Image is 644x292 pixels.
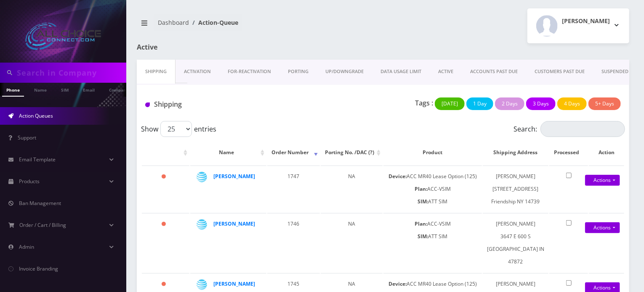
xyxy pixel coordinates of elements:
a: Company [105,83,133,96]
button: [PERSON_NAME] [527,8,629,43]
input: Search in Company [17,65,124,81]
span: Products [19,178,40,185]
a: [PERSON_NAME] [213,280,255,287]
a: FOR-REActivation [219,60,279,84]
a: SUSPENDED [593,60,637,84]
label: Search: [514,121,625,137]
a: [PERSON_NAME] [213,220,255,227]
img: Shipping [145,103,150,107]
span: Support [18,134,36,141]
td: 1747 [267,166,320,212]
a: DATA USAGE LIMIT [372,60,430,84]
a: ACCOUNTS PAST DUE [462,60,526,84]
button: 3 Days [526,97,556,110]
span: Ban Management [19,200,61,207]
span: Admin [19,243,34,250]
a: [PERSON_NAME] [213,173,255,180]
li: Action-Queue [189,18,238,27]
td: [PERSON_NAME] [STREET_ADDRESS] Friendship NY 14739 [483,166,548,212]
b: Plan: [415,220,427,227]
a: Dashboard [158,18,189,26]
th: : activate to sort column ascending [142,140,189,165]
select: Showentries [160,121,192,137]
a: Phone [2,83,24,97]
button: 1 Day [466,97,493,110]
td: ACC-VSIM ATT SIM [383,213,482,272]
a: Email [79,83,99,96]
nav: breadcrumb [137,14,377,38]
button: 4 Days [557,97,587,110]
span: Invoice Branding [19,265,58,272]
a: Shipping [137,60,176,84]
b: Device: [389,173,407,180]
td: [PERSON_NAME] 3647 E 600 S [GEOGRAPHIC_DATA] IN 47872 [483,213,548,272]
button: 2 Days [495,97,524,110]
a: UP/DOWNGRADE [317,60,372,84]
td: ACC MR40 Lease Option (125) ACC-VSIM ATT SIM [383,166,482,212]
span: Order / Cart / Billing [20,221,67,229]
b: Plan: [415,185,427,192]
h1: Active [137,43,293,51]
th: Processed: activate to sort column ascending [549,140,588,165]
label: Show entries [141,121,216,137]
a: Actions [585,175,620,186]
h2: [PERSON_NAME] [562,18,610,25]
td: NA [321,166,383,212]
th: Action [589,140,624,165]
b: SIM: [418,233,428,240]
span: Email Template [19,156,56,163]
th: Name: activate to sort column ascending [190,140,266,165]
input: Search: [540,121,625,137]
th: Shipping Address [483,140,548,165]
a: Actions [585,222,620,233]
button: 5+ Days [588,97,621,110]
th: Porting No. /DAC (?): activate to sort column ascending [321,140,383,165]
a: Activation [176,60,219,84]
th: Product [383,140,482,165]
th: Order Number: activate to sort column ascending [267,140,320,165]
b: SIM: [418,198,428,205]
a: Name [30,83,51,96]
a: SIM [57,83,73,96]
p: Tags : [415,98,433,108]
td: NA [321,213,383,272]
a: PORTING [279,60,317,84]
a: ACTIVE [430,60,462,84]
a: CUSTOMERS PAST DUE [526,60,593,84]
h1: Shipping [145,100,295,108]
button: [DATE] [435,97,465,110]
img: All Choice Connect [25,23,101,50]
span: Action Queues [19,112,53,119]
td: 1746 [267,213,320,272]
b: Device: [389,280,407,287]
